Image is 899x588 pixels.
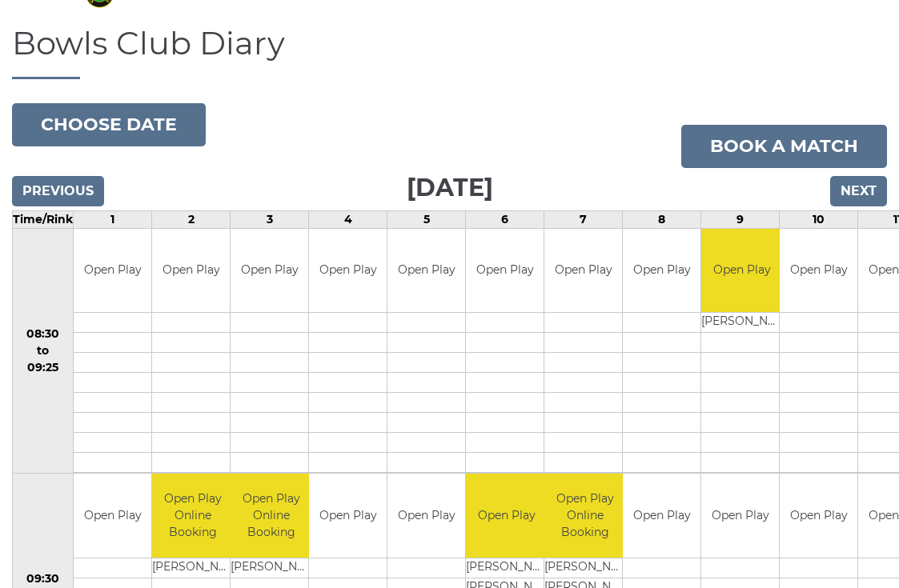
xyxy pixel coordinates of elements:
[231,229,308,313] td: Open Play
[12,176,104,206] input: Previous
[544,558,625,578] td: [PERSON_NAME]
[387,229,465,313] td: Open Play
[12,26,887,79] h1: Bowls Club Diary
[701,474,779,558] td: Open Play
[830,176,887,206] input: Next
[309,474,387,558] td: Open Play
[309,229,387,313] td: Open Play
[681,125,887,168] a: Book a match
[13,210,74,228] td: Time/Rink
[231,474,311,558] td: Open Play Online Booking
[466,229,544,313] td: Open Play
[701,210,780,228] td: 9
[231,210,309,228] td: 3
[309,210,387,228] td: 4
[231,558,311,578] td: [PERSON_NAME]
[544,229,622,313] td: Open Play
[701,313,782,333] td: [PERSON_NAME]
[544,474,625,558] td: Open Play Online Booking
[387,474,465,558] td: Open Play
[12,103,206,146] button: Choose date
[152,558,233,578] td: [PERSON_NAME]
[623,229,700,313] td: Open Play
[152,210,231,228] td: 2
[13,228,74,474] td: 08:30 to 09:25
[701,229,782,313] td: Open Play
[466,558,547,578] td: [PERSON_NAME]
[74,474,151,558] td: Open Play
[544,210,623,228] td: 7
[387,210,466,228] td: 5
[780,210,858,228] td: 10
[466,474,547,558] td: Open Play
[74,229,151,313] td: Open Play
[74,210,152,228] td: 1
[466,210,544,228] td: 6
[780,474,857,558] td: Open Play
[623,210,701,228] td: 8
[780,229,857,313] td: Open Play
[152,229,230,313] td: Open Play
[623,474,700,558] td: Open Play
[152,474,233,558] td: Open Play Online Booking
